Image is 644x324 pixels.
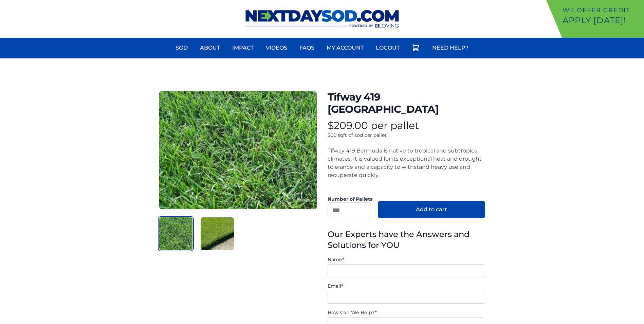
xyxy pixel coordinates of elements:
label: How Can We Help? [328,309,485,316]
h1: Tifway 419 [GEOGRAPHIC_DATA] [328,91,485,115]
h3: Our Experts have the Answers and Solutions for YOU [328,229,485,251]
div: Tifway 419 Bermuda is native to tropical and subtropical climates. It is valued for its exception... [328,147,485,187]
img: Product Image 1 [159,217,192,250]
a: Videos [262,40,291,56]
p: We offer Credit [563,5,641,15]
a: My Account [323,40,368,56]
a: Sod [171,40,192,56]
p: 500 sqft of sod per pallet [328,132,485,139]
a: About [196,40,224,56]
p: Apply [DATE]! [563,15,641,26]
img: Detail Product Image 1 [159,91,317,209]
label: Number of Pallets [328,196,372,202]
img: Product Image 2 [201,217,234,250]
label: Name [328,256,485,263]
p: $209.00 per pallet [328,120,485,132]
button: Add to cart [378,201,485,218]
a: Logout [372,40,404,56]
a: Impact [228,40,258,56]
a: Need Help? [428,40,473,56]
label: Email [328,283,485,289]
a: FAQs [295,40,318,56]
